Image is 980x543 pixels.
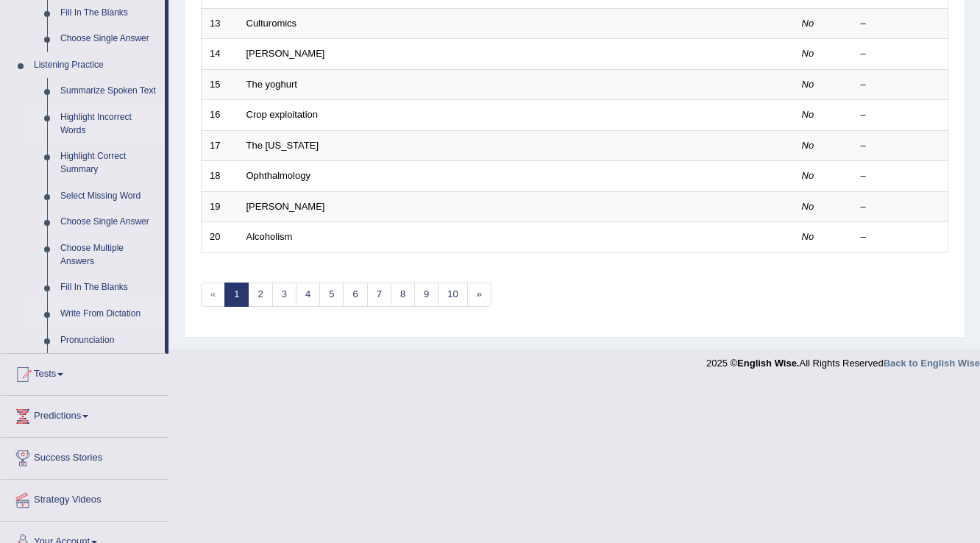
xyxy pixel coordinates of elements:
[861,78,940,92] div: –
[54,235,165,274] a: Choose Multiple Answers
[438,283,467,307] a: 10
[737,358,799,369] strong: English Wise.
[54,104,165,143] a: Highlight Incorrect Words
[861,200,940,214] div: –
[246,109,319,120] a: Crop exploitation
[802,140,814,151] em: No
[246,140,319,151] a: The [US_STATE]
[224,283,249,307] a: 1
[802,201,814,212] em: No
[1,438,168,475] a: Success Stories
[54,78,165,104] a: Summarize Spoken Text
[54,327,165,354] a: Pronunciation
[246,48,325,59] a: [PERSON_NAME]
[802,231,814,242] em: No
[343,283,367,307] a: 6
[246,79,297,90] a: The yoghurt
[202,39,238,70] td: 14
[884,358,980,369] a: Back to English Wise
[802,48,814,59] em: No
[861,17,940,31] div: –
[54,301,165,327] a: Write From Dictation
[802,170,814,181] em: No
[861,230,940,244] div: –
[246,170,310,181] a: Ophthalmology
[202,161,238,192] td: 18
[248,283,272,307] a: 2
[246,201,325,212] a: [PERSON_NAME]
[202,69,238,100] td: 15
[802,18,814,29] em: No
[1,354,168,391] a: Tests
[54,274,165,301] a: Fill In The Blanks
[54,26,165,52] a: Choose Single Answer
[367,283,391,307] a: 7
[391,283,415,307] a: 8
[319,283,344,307] a: 5
[296,283,320,307] a: 4
[202,8,238,39] td: 13
[202,222,238,253] td: 20
[414,283,438,307] a: 9
[861,47,940,61] div: –
[1,396,168,433] a: Predictions
[202,130,238,161] td: 17
[706,349,980,370] div: 2025 © All Rights Reserved
[861,108,940,122] div: –
[54,183,165,210] a: Select Missing Word
[27,52,165,79] a: Listening Practice
[272,283,297,307] a: 3
[802,79,814,90] em: No
[1,480,168,517] a: Strategy Videos
[54,209,165,235] a: Choose Single Answer
[861,139,940,153] div: –
[246,18,297,29] a: Culturomics
[54,143,165,182] a: Highlight Correct Summary
[201,283,225,307] span: «
[202,191,238,222] td: 19
[467,283,491,307] a: »
[246,231,293,242] a: Alcoholism
[802,109,814,120] em: No
[202,100,238,131] td: 16
[861,169,940,183] div: –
